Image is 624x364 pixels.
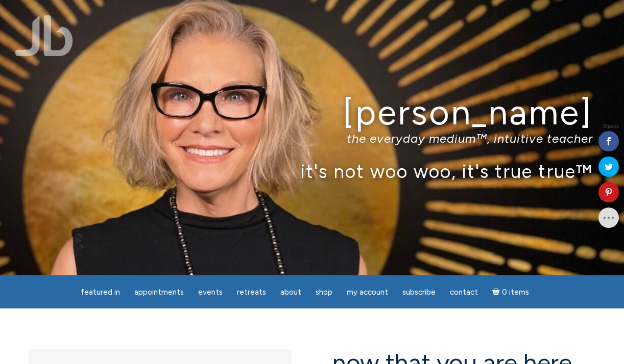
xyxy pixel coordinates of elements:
[237,288,266,297] span: Retreats
[128,282,190,302] a: Appointments
[280,288,301,297] span: About
[81,288,120,297] span: featured in
[231,282,272,302] a: Retreats
[402,288,436,297] span: Subscribe
[75,282,126,302] a: featured in
[502,289,529,296] span: 0 items
[31,93,593,132] h1: [PERSON_NAME]
[15,15,73,56] img: Jamie Butler. The Everyday Medium
[492,288,502,297] i: Cart
[274,282,307,302] a: About
[134,288,184,297] span: Appointments
[396,282,442,302] a: Subscribe
[341,282,394,302] a: My Account
[31,160,593,182] p: it's not woo woo, it's true true™
[347,288,388,297] span: My Account
[192,282,229,302] a: Events
[198,288,223,297] span: Events
[450,288,478,297] span: Contact
[486,281,535,302] a: Cart0 items
[603,124,619,129] span: Shares
[309,282,339,302] a: Shop
[31,131,593,146] p: the everyday medium™, intuitive teacher
[444,282,484,302] a: Contact
[316,288,332,297] span: Shop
